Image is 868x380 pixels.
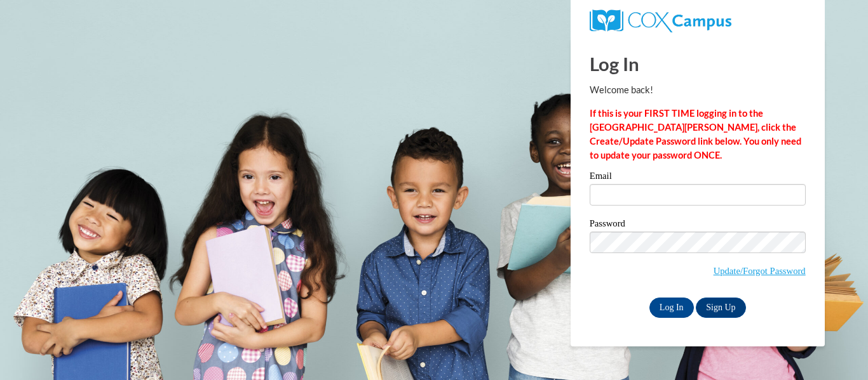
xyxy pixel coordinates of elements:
[649,298,694,318] input: Log In
[590,219,806,232] label: Password
[696,298,745,318] a: Sign Up
[590,83,806,97] p: Welcome back!
[714,266,806,276] a: Update/Forgot Password
[590,108,801,161] strong: If this is your FIRST TIME logging in to the [GEOGRAPHIC_DATA][PERSON_NAME], click the Create/Upd...
[590,10,731,32] img: COX Campus
[590,15,731,25] a: COX Campus
[590,51,806,77] h1: Log In
[590,171,806,184] label: Email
